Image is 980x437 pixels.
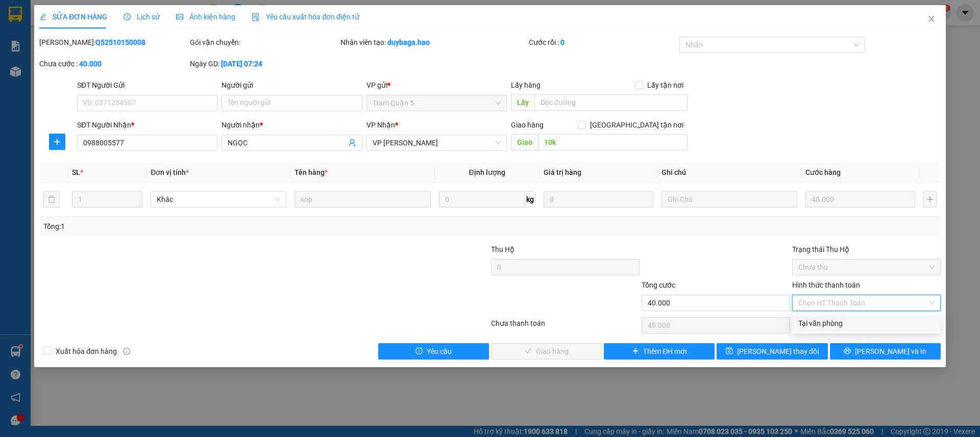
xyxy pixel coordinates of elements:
button: save[PERSON_NAME] thay đổi [717,343,827,359]
span: Đơn vị tính [151,168,189,176]
span: Tổng cước [642,281,675,289]
b: 40.000 [79,60,102,68]
div: Người nhận [222,119,362,131]
span: user-add [348,139,356,147]
span: Thu Hộ [491,245,514,253]
span: Giao hàng [511,121,544,129]
span: Ảnh kiện hàng [176,13,235,21]
span: Giá trị hàng [544,168,581,176]
span: save [726,347,733,355]
span: Chưa thu [798,260,935,275]
input: 0 [805,191,915,208]
span: exclamation-circle [415,347,423,355]
button: plusThêm ĐH mới [604,343,715,359]
span: Chọn HT Thanh Toán [798,295,935,311]
span: VP Bạc Liêu [373,135,501,150]
div: Cước rồi : [529,37,677,48]
b: [DATE] 07:24 [221,60,262,68]
button: plus [49,134,65,150]
button: plus [923,191,937,208]
span: Khác [157,192,280,207]
span: Tên hàng [295,168,328,176]
div: SĐT Người Nhận [77,119,217,131]
div: Nhân viên tạo: [340,37,527,48]
input: Dọc đường [534,94,688,111]
div: [PERSON_NAME]: [39,37,188,48]
div: Tổng: 1 [43,221,378,232]
span: Giao [511,134,538,150]
b: duybaga.hao [387,38,430,46]
span: clock-circle [124,13,131,20]
button: delete [43,191,60,208]
span: Lịch sử [124,13,160,21]
span: Lấy hàng [511,81,541,89]
div: Ngày GD: [190,58,338,69]
span: [PERSON_NAME] và In [855,346,926,357]
span: picture [176,13,183,20]
span: Cước hàng [805,168,841,176]
input: 0 [544,191,653,208]
span: plus [50,138,65,146]
span: Lấy tận nơi [643,80,688,91]
img: icon [252,13,260,21]
div: Tại văn phòng [798,318,935,329]
div: Chưa thanh toán [490,318,641,336]
span: close [927,15,936,23]
th: Ghi chú [657,163,801,183]
span: info-circle [123,348,130,355]
button: printer[PERSON_NAME] và In [830,343,941,359]
span: [PERSON_NAME] thay đổi [737,346,819,357]
span: Thêm ĐH mới [643,346,687,357]
span: Định lượng [469,168,505,176]
b: 0 [560,38,565,46]
span: Lấy [511,94,534,111]
div: VP gửi [366,80,507,91]
button: checkGiao hàng [491,343,602,359]
div: SĐT Người Gửi [77,80,217,91]
span: [GEOGRAPHIC_DATA] tận nơi [586,119,688,131]
div: Người gửi [222,80,362,91]
span: kg [525,191,535,208]
div: Trạng thái Thu Hộ [792,244,941,255]
input: VD: Bàn, Ghế [295,191,430,208]
label: Hình thức thanh toán [792,281,860,289]
div: Chưa cước : [39,58,188,69]
span: SL [72,168,80,176]
input: Dọc đường [538,134,688,150]
span: VP Nhận [366,121,395,129]
span: Yêu cầu [427,346,452,357]
span: Xuất hóa đơn hàng [52,346,121,357]
span: printer [844,347,851,355]
b: Q52510150008 [95,38,145,46]
button: Close [917,5,946,34]
span: Trạm Quận 5 [373,95,501,111]
button: exclamation-circleYêu cầu [378,343,489,359]
span: plus [632,347,639,355]
span: Yêu cầu xuất hóa đơn điện tử [252,13,359,21]
div: Gói vận chuyển: [190,37,338,48]
span: SỬA ĐƠN HÀNG [39,13,107,21]
span: edit [39,13,46,20]
input: Ghi Chú [661,191,797,208]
